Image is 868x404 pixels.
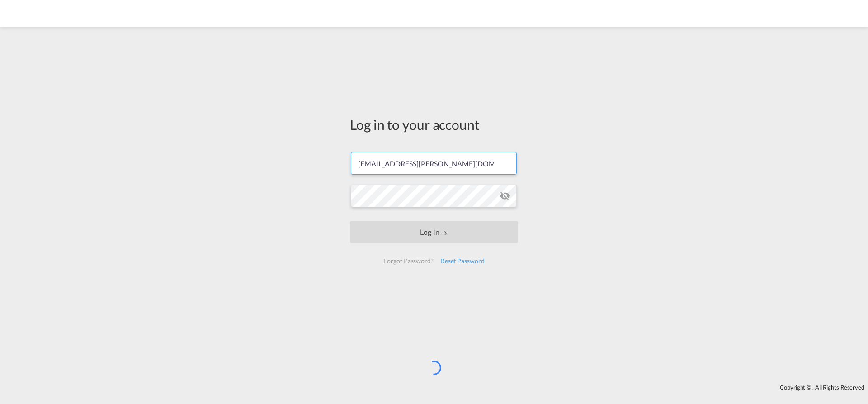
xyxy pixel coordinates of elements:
[350,221,518,243] button: LOGIN
[351,152,517,175] input: Enter email/phone number
[437,253,488,269] div: Reset Password
[350,115,518,134] div: Log in to your account
[380,253,437,269] div: Forgot Password?
[500,190,510,201] md-icon: icon-eye-off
